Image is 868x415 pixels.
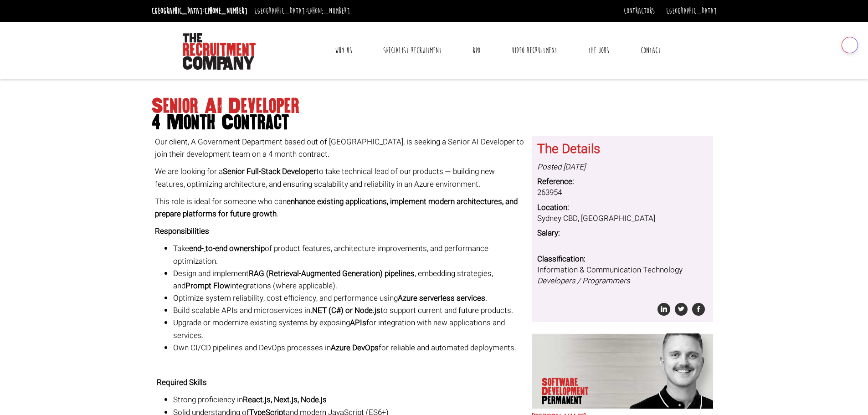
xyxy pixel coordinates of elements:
li: Optimize system reliability, cost efficiency, and performance using . [173,292,525,304]
a: RPO [466,39,487,62]
strong: Azure serverless services [398,292,485,304]
strong: Senior Full-Stack Developer [223,166,316,177]
a: Specialist Recruitment [376,39,448,62]
a: Contractors [624,6,655,16]
dt: Location: [537,202,708,213]
a: Contact [634,39,668,62]
i: Posted [DATE] [537,161,586,173]
span: Permanent [542,396,612,405]
strong: APIs [350,317,366,328]
li: Upgrade or modernize existing systems by exposing for integration with new applications and servi... [173,317,525,341]
a: [GEOGRAPHIC_DATA] [666,6,717,16]
p: Software Development [542,378,612,405]
a: Video Recruitment [505,39,564,62]
strong: Responsibilities [155,225,209,237]
img: Sam Williamson does Software Development Permanent [626,333,713,409]
li: Take of product features, architecture improvements, and performance optimization. [173,242,525,267]
dd: Information & Communication Technology [537,265,708,287]
li: [GEOGRAPHIC_DATA]: [149,4,250,18]
a: [PHONE_NUMBER] [307,6,350,16]
strong: Azure DevOps [331,342,379,354]
h1: Senior AI Developer [152,98,717,131]
dd: Sydney CBD, [GEOGRAPHIC_DATA] [537,213,708,224]
strong: .NET (C#) or Node.js [310,305,380,316]
dt: Salary: [537,228,708,239]
p: This role is ideal for someone who can . [155,195,525,220]
p: We are looking for a to take technical lead of our products — building new features, optimizing a... [155,165,525,190]
strong: Required Skills [157,377,207,388]
p: Our client, A Government Department based out of [GEOGRAPHIC_DATA], is seeking a Senior AI Develo... [155,136,525,160]
strong: React.js, Next.js, Node.js [243,394,327,405]
img: The Recruitment Company [183,33,256,70]
li: Design and implement , embedding strategies, and integrations (where applicable). [173,267,525,292]
a: [PHONE_NUMBER] [205,6,247,16]
h3: The Details [537,143,708,157]
li: Strong proficiency in [173,394,525,406]
a: Why Us [328,39,359,62]
strong: RAG (Retrieval-Augmented Generation) pipelines [249,268,415,279]
i: Developers / Programmers [537,275,630,287]
li: [GEOGRAPHIC_DATA]: [252,4,352,18]
span: 4 Month Contract [152,114,717,131]
strong: end- to-end ownership [189,243,265,254]
dt: Reference: [537,176,708,187]
strong: Prompt Flow [185,280,230,292]
strong: enhance existing applications, implement modern architectures, and prepare platforms for future g... [155,196,518,220]
li: Build scalable APIs and microservices in to support current and future products. [173,304,525,317]
li: Own CI/CD pipelines and DevOps processes in for reliable and automated deployments. [173,342,525,354]
a: The Jobs [581,39,616,62]
dd: 263954 [537,187,708,198]
dt: Classification: [537,254,708,265]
